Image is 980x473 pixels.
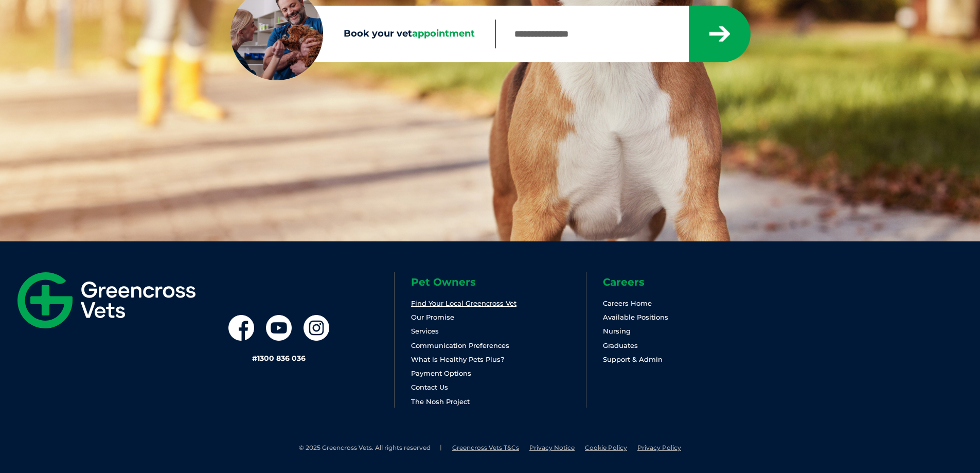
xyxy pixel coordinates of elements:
[411,313,454,321] a: Our Promise
[411,383,448,391] a: Contact Us
[412,28,475,39] span: appointment
[230,26,495,42] label: Book your vet
[529,444,575,451] a: Privacy Notice
[411,397,470,406] a: The Nosh Project
[603,299,652,307] a: Careers Home
[252,354,306,363] a: #1300 836 036
[637,444,681,451] a: Privacy Policy
[603,341,638,349] a: Graduates
[585,444,627,451] a: Cookie Policy
[603,355,663,363] a: Support & Admin
[603,277,778,287] h6: Careers
[252,354,257,363] span: #
[411,327,439,335] a: Services
[411,369,471,377] a: Payment Options
[411,277,586,287] h6: Pet Owners
[411,299,516,307] a: Find Your Local Greencross Vet
[603,327,631,335] a: Nursing
[299,444,442,452] li: © 2025 Greencross Vets. All rights reserved
[452,444,519,451] a: Greencross Vets T&Cs
[603,313,668,321] a: Available Positions
[411,355,504,363] a: What is Healthy Pets Plus?
[411,341,509,349] a: Communication Preferences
